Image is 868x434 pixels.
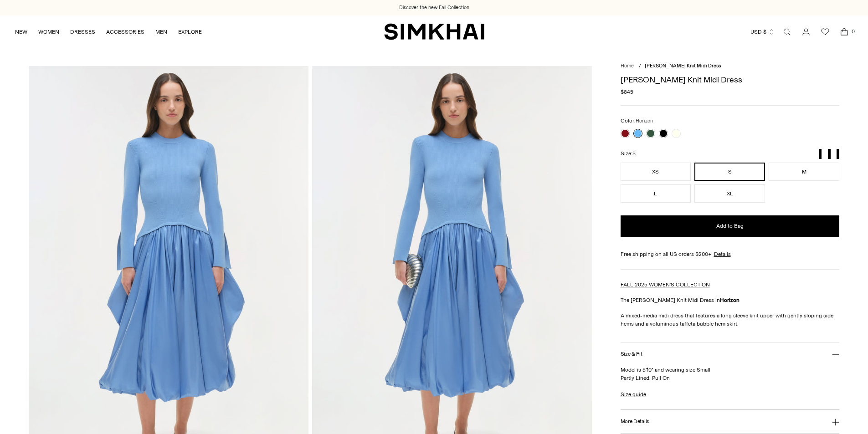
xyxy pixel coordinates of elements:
[70,22,95,42] a: DRESSES
[797,23,815,41] a: Go to the account page
[632,151,636,157] span: S
[621,184,691,203] button: L
[621,76,840,84] h1: [PERSON_NAME] Knit Midi Dress
[639,62,641,70] div: /
[399,4,469,11] a: Discover the new Fall Collection
[384,23,484,41] a: SIMKHAI
[621,117,653,125] label: Color:
[621,419,649,424] h3: More Details
[694,184,765,203] button: XL
[621,63,634,69] a: Home
[720,297,740,303] strong: Horizon
[621,351,642,357] h3: Size & Fit
[621,215,840,237] button: Add to Bag
[716,222,744,230] span: Add to Bag
[38,22,59,42] a: WOMEN
[621,62,840,70] nav: breadcrumbs
[106,22,144,42] a: ACCESSORIES
[621,281,710,288] a: FALL 2025 WOMEN'S COLLECTION
[621,311,840,328] p: A mixed-media midi dress that features a long sleeve knit upper with gently sloping side hems and...
[849,27,857,36] span: 0
[645,63,721,69] span: [PERSON_NAME] Knit Midi Dress
[835,23,853,41] a: Open cart modal
[621,88,633,96] span: $845
[769,163,839,181] button: M
[621,250,840,258] div: Free shipping on all US orders $200+
[636,118,653,124] span: Horizon
[750,22,775,42] button: USD $
[621,343,840,366] button: Size & Fit
[621,390,646,398] a: Size guide
[15,22,27,42] a: NEW
[621,410,840,433] button: More Details
[621,366,840,382] p: Model is 5'10" and wearing size Small Partly Lined, Pull On
[621,149,636,158] label: Size:
[816,23,834,41] a: Wishlist
[178,22,202,42] a: EXPLORE
[694,163,765,181] button: S
[621,163,691,181] button: XS
[155,22,167,42] a: MEN
[621,296,840,304] p: The [PERSON_NAME] Knit Midi Dress in
[778,23,796,41] a: Open search modal
[714,250,731,258] a: Details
